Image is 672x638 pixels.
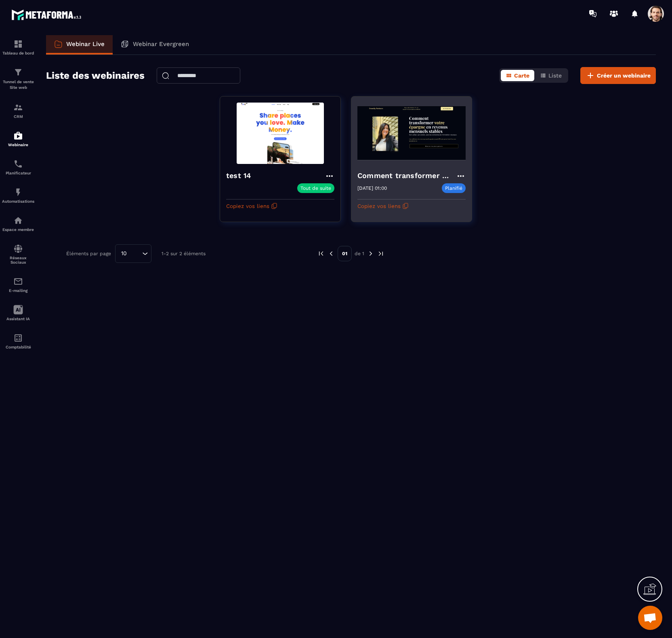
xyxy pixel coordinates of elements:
p: Tunnel de vente Site web [2,79,34,90]
button: Copiez vos liens [226,199,277,212]
a: social-networksocial-networkRéseaux Sociaux [2,238,34,271]
img: automations [13,131,23,141]
button: Carte [501,70,534,81]
p: Automatisations [2,199,34,204]
img: email [13,277,23,286]
p: E-mailing [2,288,34,293]
p: Planificateur [2,171,34,175]
button: Copiez vos liens [357,199,409,212]
span: Créer un webinaire [597,71,651,80]
p: Webinaire [2,143,34,147]
a: schedulerschedulerPlanificateur [2,153,34,181]
a: automationsautomationsEspace membre [2,210,34,238]
p: Webinar Evergreen [133,40,189,48]
img: formation [13,39,23,49]
p: CRM [2,114,34,119]
img: webinar-background [226,103,334,164]
img: prev [328,250,335,257]
p: Réseaux Sociaux [2,256,34,264]
a: Webinar Live [46,35,113,55]
a: formationformationTunnel de vente Site web [2,61,34,97]
p: Tout de suite [300,185,331,191]
a: emailemailE-mailing [2,271,34,299]
img: scheduler [13,159,23,169]
p: Espace membre [2,227,34,232]
div: Mở cuộc trò chuyện [638,606,662,630]
h4: test 14 [226,170,255,181]
img: automations [13,187,23,197]
img: webinar-background [357,103,466,164]
p: Webinar Live [66,40,105,48]
p: Tableau de bord [2,51,34,55]
a: formationformationCRM [2,97,34,125]
span: 10 [118,249,130,258]
img: formation [13,103,23,112]
img: automations [13,216,23,225]
p: Comptabilité [2,345,34,349]
img: next [367,250,374,257]
p: [DATE] 01:00 [357,185,387,191]
p: Éléments par page [66,251,111,256]
a: automationsautomationsWebinaire [2,125,34,153]
a: automationsautomationsAutomatisations [2,181,34,210]
span: Liste [548,72,562,79]
img: accountant [13,333,23,343]
p: Assistant IA [2,317,34,321]
img: prev [317,250,325,257]
p: Planifié [442,183,466,193]
img: formation [13,67,23,77]
input: Search for option [130,249,140,258]
h2: Liste des webinaires [46,67,145,84]
a: formationformationTableau de bord [2,33,34,61]
a: accountantaccountantComptabilité [2,327,34,355]
span: Carte [514,72,529,79]
a: Assistant IA [2,299,34,327]
p: de 1 [355,250,364,257]
img: social-network [13,244,23,254]
button: Liste [535,70,567,81]
h4: Comment transformer votre épargne en un revenus mensuels stables [357,170,456,181]
p: 1-2 sur 2 éléments [162,251,206,256]
img: logo [11,7,84,22]
button: Créer un webinaire [580,67,656,84]
div: Search for option [115,244,151,263]
img: next [377,250,384,257]
p: 01 [338,246,352,261]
